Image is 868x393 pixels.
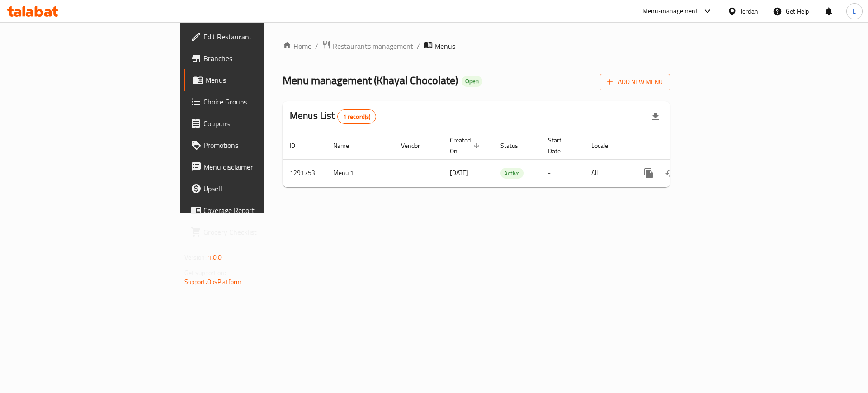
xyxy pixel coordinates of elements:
table: enhanced table [283,132,732,187]
a: Coverage Report [184,199,325,221]
a: Upsell [184,178,325,199]
span: Coupons [203,118,318,129]
span: Menu management ( Khayal Chocolate ) [283,70,458,90]
span: Open [462,77,482,85]
span: ID [290,140,307,151]
div: Menu-management [642,6,698,17]
button: Add New Menu [600,74,670,90]
span: Vendor [401,140,432,151]
span: Promotions [203,140,318,151]
span: Locale [591,140,620,151]
a: Edit Restaurant [184,26,325,47]
span: Version: [184,251,207,263]
a: Promotions [184,134,325,156]
td: - [541,159,584,187]
li: / [417,41,420,52]
button: more [638,162,660,184]
a: Grocery Checklist [184,221,325,243]
span: Edit Restaurant [203,31,318,42]
span: Menus [205,75,318,85]
span: 1 record(s) [338,113,376,121]
a: Branches [184,47,325,69]
span: Menus [434,41,455,52]
div: Jordan [741,6,758,16]
div: Total records count [337,109,377,124]
a: Restaurants management [322,40,413,52]
span: Created On [450,135,482,156]
button: Change Status [660,162,681,184]
span: Get support on: [184,267,226,279]
a: Choice Groups [184,91,325,113]
span: L [853,6,856,16]
span: Choice Groups [203,96,318,107]
th: Actions [631,132,732,160]
span: Coverage Report [203,205,318,216]
span: 1.0.0 [208,251,222,263]
a: Coupons [184,113,325,134]
span: Menu disclaimer [203,161,318,172]
nav: breadcrumb [283,40,670,52]
span: Add New Menu [607,76,663,88]
h2: Menus List [290,109,376,124]
span: Grocery Checklist [203,227,318,237]
td: All [584,159,631,187]
a: Menu disclaimer [184,156,325,178]
a: Support.OpsPlatform [184,276,242,288]
span: Branches [203,53,318,64]
span: Start Date [548,135,573,156]
span: Name [333,140,361,151]
div: Open [462,76,482,87]
div: Export file [645,106,666,128]
span: Active [500,168,524,179]
a: Menus [184,69,325,91]
td: Menu 1 [326,159,394,187]
span: Restaurants management [333,41,413,52]
span: Upsell [203,183,318,194]
span: [DATE] [450,167,468,179]
span: Status [500,140,530,151]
